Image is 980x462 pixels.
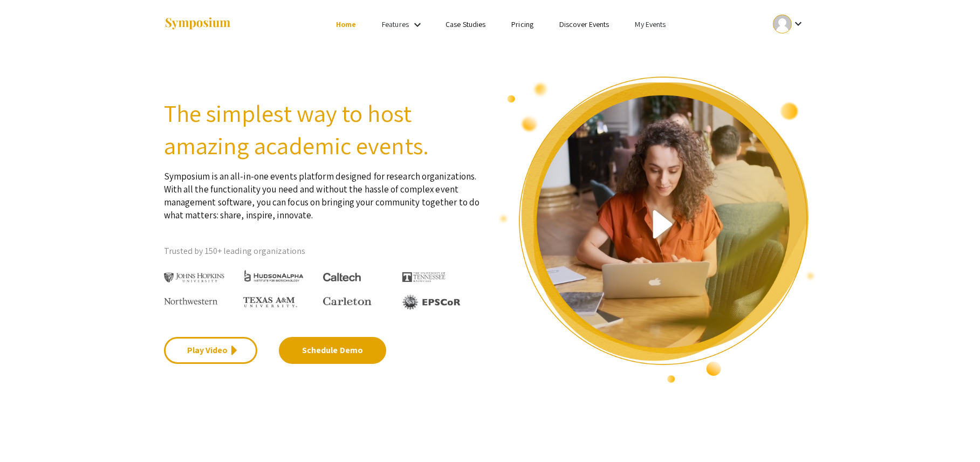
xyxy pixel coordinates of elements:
[446,19,485,29] a: Case Studies
[323,297,372,306] img: Carleton
[382,19,409,29] a: Features
[243,297,297,308] img: Texas A&M University
[164,97,482,162] h2: The simplest way to host amazing academic events.
[164,273,225,283] img: Johns Hopkins University
[511,19,533,29] a: Pricing
[934,413,972,454] iframe: Chat
[498,75,817,384] img: video overview of Symposium
[402,294,462,310] img: EPSCOR
[402,272,446,282] img: The University of Tennessee
[243,270,304,282] img: HudsonAlpha
[164,337,257,364] a: Play Video
[164,17,231,31] img: Symposium by ForagerOne
[635,19,666,29] a: My Events
[411,18,424,31] mat-icon: Expand Features list
[164,162,482,222] p: Symposium is an all-in-one events platform designed for research organizations. With all the func...
[559,19,609,29] a: Discover Events
[164,298,218,304] img: Northwestern
[279,337,386,364] a: Schedule Demo
[336,19,356,29] a: Home
[762,12,816,36] button: Expand account dropdown
[323,273,361,282] img: Caltech
[164,243,482,259] p: Trusted by 150+ leading organizations
[792,17,805,30] mat-icon: Expand account dropdown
